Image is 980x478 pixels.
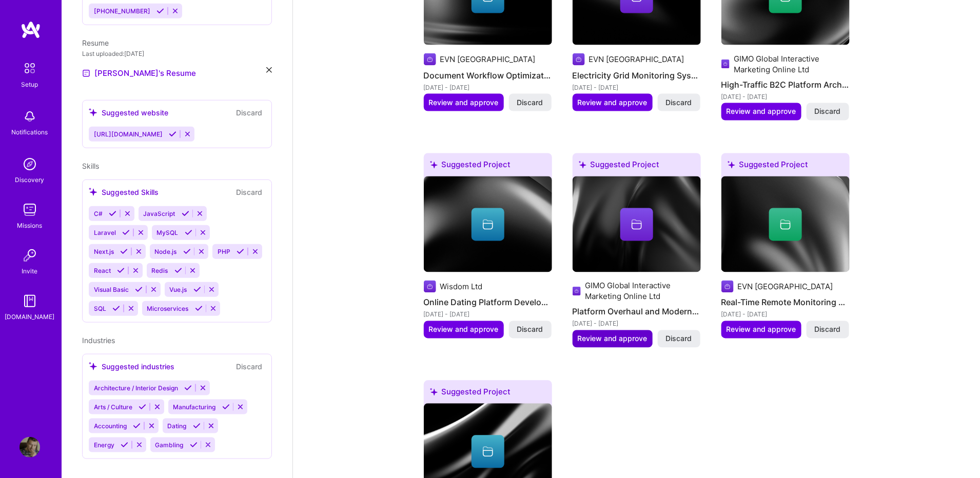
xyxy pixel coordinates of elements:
[82,162,99,170] span: Skills
[237,403,244,411] i: Reject
[17,220,43,231] div: Missions
[585,281,700,302] div: GIMO Global Interactive Marketing Online Ltd
[94,422,127,430] span: Accounting
[132,267,140,274] i: Reject
[251,248,259,255] i: Reject
[424,69,552,82] h4: Document Workflow Optimization
[727,325,796,335] span: Review and approve
[728,161,735,169] i: icon SuggestedTeams
[5,311,55,322] div: [DOMAIN_NAME]
[189,267,197,274] i: Reject
[727,107,796,117] span: Review and approve
[157,229,179,236] span: MySQL
[195,305,203,312] i: Accept
[82,48,272,59] div: Last uploaded: [DATE]
[209,305,217,312] i: Reject
[185,229,192,236] i: Accept
[82,336,115,345] span: Industries
[658,94,700,111] button: Discard
[573,82,701,93] div: [DATE] - [DATE]
[579,161,586,169] i: icon SuggestedTeams
[721,321,801,338] button: Review and approve
[82,67,196,79] a: [PERSON_NAME]'s Resume
[721,296,850,309] h4: Real-Time Remote Monitoring System
[578,97,648,108] span: Review and approve
[573,153,701,181] div: Suggested Project
[807,103,849,121] button: Discard
[429,97,499,108] span: Review and approve
[147,305,189,312] span: Microservices
[127,305,135,312] i: Reject
[517,325,543,335] span: Discard
[137,229,145,236] i: Reject
[573,285,581,297] img: Company logo
[171,7,179,15] i: Reject
[182,210,189,217] i: Accept
[424,82,552,93] div: [DATE] - [DATE]
[424,53,436,66] img: Company logo
[152,267,168,274] span: Redis
[573,69,701,82] h4: Electricity Grid Monitoring System
[430,161,438,169] i: icon SuggestedTeams
[94,441,114,449] span: Energy
[174,267,182,274] i: Accept
[22,79,38,90] div: Setup
[94,286,129,293] span: Visual Basic
[199,384,207,392] i: Reject
[208,286,215,293] i: Reject
[150,286,158,293] i: Reject
[721,176,850,273] img: cover
[199,229,207,236] i: Reject
[117,267,125,274] i: Accept
[155,441,184,449] span: Gambling
[19,200,40,220] img: teamwork
[170,286,187,293] span: Vue.js
[193,286,201,293] i: Accept
[155,248,177,255] span: Node.js
[440,54,536,65] div: EVN [GEOGRAPHIC_DATA]
[721,58,730,70] img: Company logo
[207,422,215,430] i: Reject
[19,106,40,127] img: bell
[807,321,849,338] button: Discard
[424,309,552,320] div: [DATE] - [DATE]
[658,330,700,348] button: Discard
[94,130,163,138] span: [URL][DOMAIN_NAME]
[573,53,585,66] img: Company logo
[94,267,111,274] span: React
[424,94,504,111] button: Review and approve
[19,245,40,266] img: Invite
[721,91,850,102] div: [DATE] - [DATE]
[94,403,132,411] span: Arts / Culture
[721,153,850,181] div: Suggested Project
[82,38,109,47] span: Resume
[721,78,850,91] h4: High-Traffic B2C Platform Architecture
[135,286,143,293] i: Accept
[183,248,191,255] i: Accept
[139,403,146,411] i: Accept
[109,210,116,217] i: Accept
[21,21,41,39] img: logo
[22,266,38,276] div: Invite
[233,361,265,372] button: Discard
[424,321,504,338] button: Review and approve
[133,422,141,430] i: Accept
[509,94,552,111] button: Discard
[815,107,841,117] span: Discard
[738,282,833,292] div: EVN [GEOGRAPHIC_DATA]
[589,54,684,65] div: EVN [GEOGRAPHIC_DATA]
[135,441,143,449] i: Reject
[120,248,128,255] i: Accept
[578,334,648,344] span: Review and approve
[509,321,552,338] button: Discard
[82,69,90,77] img: Resume
[196,210,204,217] i: Reject
[15,174,45,185] div: Discovery
[19,291,40,311] img: guide book
[815,325,841,335] span: Discard
[424,381,552,408] div: Suggested Project
[184,130,191,138] i: Reject
[573,330,653,348] button: Review and approve
[222,403,230,411] i: Accept
[94,305,106,312] span: SQL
